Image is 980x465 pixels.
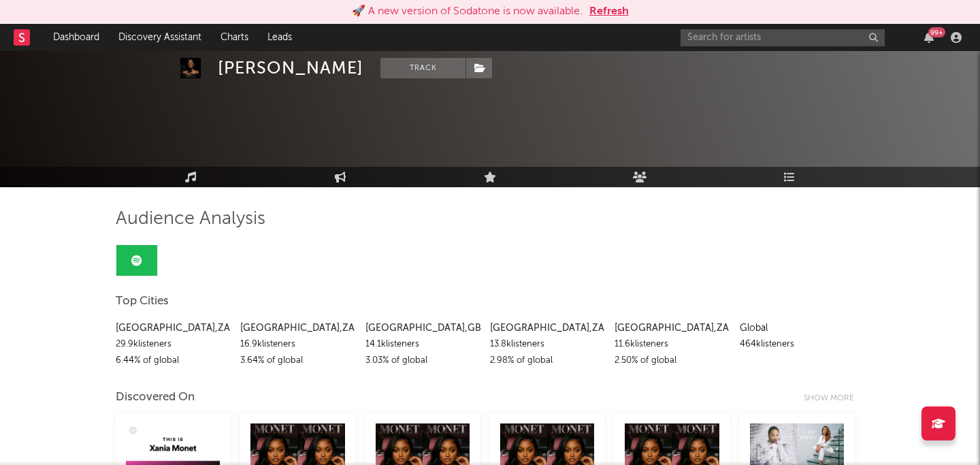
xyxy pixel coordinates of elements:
[681,29,885,46] input: Search for artists
[116,336,230,353] div: 29.9k listeners
[365,353,480,369] div: 3.03 % of global
[490,353,604,369] div: 2.98 % of global
[365,320,480,336] div: [GEOGRAPHIC_DATA] , GB
[240,336,355,353] div: 16.9k listeners
[365,336,480,353] div: 14.1k listeners
[924,32,934,43] button: 99+
[380,58,465,78] button: Track
[740,336,854,353] div: 464k listeners
[804,390,864,406] div: Show more
[116,389,195,406] div: Discovered On
[240,320,355,336] div: [GEOGRAPHIC_DATA] , ZA
[258,24,301,51] a: Leads
[116,293,169,310] span: Top Cities
[116,353,230,369] div: 6.44 % of global
[615,320,729,336] div: [GEOGRAPHIC_DATA] , ZA
[928,27,945,37] div: 99 +
[240,353,355,369] div: 3.64 % of global
[615,336,729,353] div: 11.6k listeners
[352,3,583,20] div: 🚀 A new version of Sodatone is now available.
[116,320,230,336] div: [GEOGRAPHIC_DATA] , ZA
[116,211,265,227] span: Audience Analysis
[109,24,211,51] a: Discovery Assistant
[615,353,729,369] div: 2.50 % of global
[740,320,854,336] div: Global
[218,58,363,78] div: [PERSON_NAME]
[490,320,604,336] div: [GEOGRAPHIC_DATA] , ZA
[211,24,258,51] a: Charts
[490,336,604,353] div: 13.8k listeners
[589,3,629,20] button: Refresh
[44,24,109,51] a: Dashboard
